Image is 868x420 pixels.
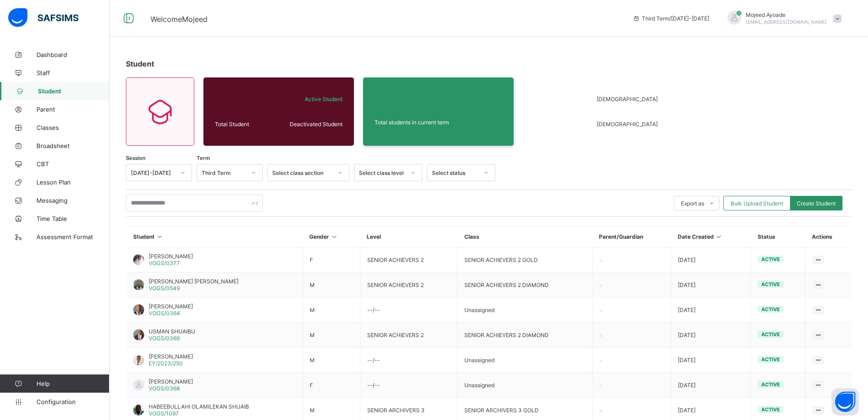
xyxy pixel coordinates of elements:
span: CBT [36,160,109,168]
span: [PERSON_NAME] [149,253,193,260]
i: Sort in Ascending Order [715,233,723,240]
th: Parent/Guardian [592,226,670,247]
span: HABEEBULLAHI OLAMILEKAN SHUAIB [149,403,249,410]
span: EY/2023/250 [149,360,183,367]
div: Select status [432,169,478,176]
td: [DATE] [671,247,751,272]
span: Mojeed Ayoade [746,11,826,18]
i: Sort in Ascending Order [156,233,164,240]
span: Parent [36,106,109,113]
span: Bulk Upload Student [731,200,783,207]
span: VOGS/0549 [149,285,180,292]
div: Total Student [213,118,275,130]
div: [DATE]-[DATE] [131,169,175,176]
span: VOGS/0368 [149,385,180,392]
div: Select class level [359,169,405,176]
span: active [761,256,780,262]
span: VOGS/1097 [149,410,179,417]
span: Term [197,155,210,161]
td: SENIOR ACHIEVERS 2 DIAMOND [457,323,593,348]
th: Level [360,226,457,247]
span: Lesson Plan [36,179,109,186]
span: active [761,356,780,363]
span: Classes [36,124,109,131]
td: M [302,323,360,348]
span: Time Table [36,215,109,222]
span: VOGS/0369 [149,335,180,342]
i: Sort in Ascending Order [330,233,338,240]
td: --/-- [360,297,457,323]
span: Configuration [36,398,109,405]
td: SENIOR ACHIEVERS 2 GOLD [457,247,593,272]
td: SENIOR ACHIEVERS 2 [360,272,457,297]
td: Unassigned [457,373,593,398]
span: session/term information [633,15,709,22]
span: [PERSON_NAME] [149,353,193,360]
td: [DATE] [671,323,751,348]
td: M [302,272,360,297]
td: [DATE] [671,272,751,297]
img: safsims [8,8,78,27]
span: Total students in current term [374,119,502,126]
td: SENIOR ACHIEVERS 2 [360,247,457,272]
td: SENIOR ACHIEVERS 2 DIAMOND [457,272,593,297]
span: Help [36,380,109,387]
span: active [761,331,780,338]
th: Date Created [671,226,751,247]
span: active [761,281,780,287]
span: Session [126,155,146,161]
div: Third Term [202,169,246,176]
span: [EMAIL_ADDRESS][DOMAIN_NAME] [746,19,826,25]
span: Dashboard [36,51,109,58]
span: VOGS/0364 [149,310,180,317]
th: Class [457,226,593,247]
span: Create Student [797,200,836,207]
span: Export as [681,200,704,207]
span: [DEMOGRAPHIC_DATA] [597,121,662,128]
td: [DATE] [671,373,751,398]
th: Gender [302,226,360,247]
span: Student [126,59,154,68]
td: --/-- [360,373,457,398]
td: SENIOR ACHIEVERS 2 [360,323,457,348]
span: VOGS/0377 [149,260,180,266]
div: Select class section [272,169,333,176]
th: Actions [805,226,852,247]
span: active [761,381,780,388]
span: [PERSON_NAME] [149,303,193,310]
td: Unassigned [457,297,593,323]
span: [PERSON_NAME] [PERSON_NAME] [149,278,239,285]
td: M [302,348,360,373]
td: --/-- [360,348,457,373]
td: [DATE] [671,297,751,323]
span: active [761,306,780,312]
td: Unassigned [457,348,593,373]
span: Assessment Format [36,233,109,241]
span: active [761,406,780,413]
span: Active Student [278,96,343,102]
td: [DATE] [671,348,751,373]
td: F [302,247,360,272]
th: Status [751,226,805,247]
span: Broadsheet [36,142,109,149]
span: Staff [36,69,109,77]
span: Welcome Mojeed [151,15,208,24]
span: [PERSON_NAME] [149,378,193,385]
div: MojeedAyoade [718,11,846,26]
td: F [302,373,360,398]
th: Student [126,226,303,247]
span: USMAN SHUAIBU [149,328,195,335]
button: Open asap [832,388,859,415]
span: Deactivated Student [278,121,343,128]
span: Student [38,87,109,95]
span: [DEMOGRAPHIC_DATA] [597,96,662,102]
span: Messaging [36,197,109,204]
td: M [302,297,360,323]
